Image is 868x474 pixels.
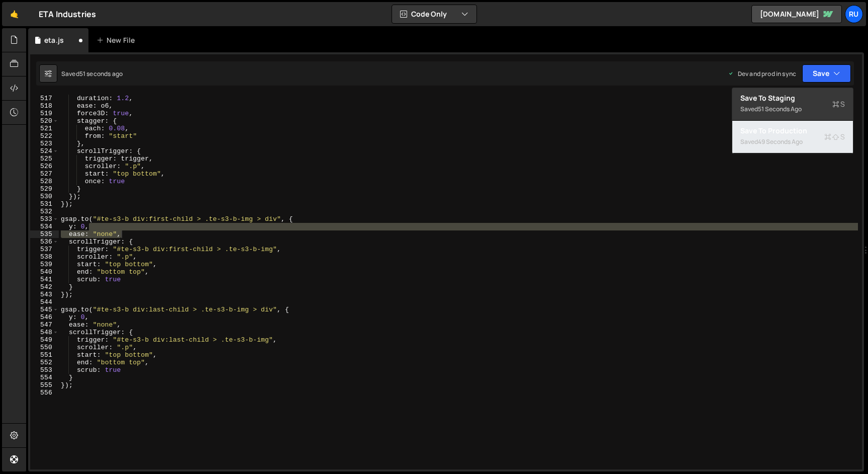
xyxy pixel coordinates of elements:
[30,313,59,321] div: 546
[832,99,845,109] span: S
[740,93,845,103] div: Save to Staging
[30,140,59,147] div: 523
[758,105,802,113] div: 51 seconds ago
[30,117,59,125] div: 520
[30,298,59,306] div: 544
[30,208,59,215] div: 532
[30,336,59,344] div: 549
[30,185,59,193] div: 529
[30,170,59,178] div: 527
[30,155,59,163] div: 525
[30,178,59,185] div: 528
[30,200,59,208] div: 531
[30,223,59,230] div: 534
[30,351,59,359] div: 551
[30,132,59,140] div: 522
[30,193,59,200] div: 530
[30,321,59,329] div: 547
[30,381,59,389] div: 555
[30,276,59,283] div: 541
[30,291,59,298] div: 543
[30,246,59,253] div: 537
[30,366,59,374] div: 553
[30,359,59,366] div: 552
[30,329,59,336] div: 548
[732,88,853,121] button: Save to StagingS Saved51 seconds ago
[30,238,59,246] div: 536
[740,136,845,148] div: Saved
[30,215,59,223] div: 533
[802,64,851,83] button: Save
[30,95,59,102] div: 517
[30,163,59,170] div: 526
[39,8,96,20] div: ETA Industries
[30,110,59,117] div: 519
[732,121,853,153] button: Save to ProductionS Saved49 seconds ago
[30,125,59,132] div: 521
[30,268,59,276] div: 540
[845,5,863,23] a: Ru
[30,344,59,351] div: 550
[392,5,476,23] button: Code Only
[740,103,845,115] div: Saved
[728,69,796,78] div: Dev and prod in sync
[30,253,59,261] div: 538
[30,102,59,110] div: 518
[30,283,59,291] div: 542
[30,230,59,238] div: 535
[751,5,842,23] a: [DOMAIN_NAME]
[79,69,123,78] div: 51 seconds ago
[824,132,845,142] span: S
[30,147,59,155] div: 524
[97,35,139,45] div: New File
[30,261,59,268] div: 539
[30,389,59,397] div: 556
[30,374,59,381] div: 554
[2,2,27,26] a: 🤙
[758,137,803,146] div: 49 seconds ago
[30,306,59,313] div: 545
[44,35,64,45] div: eta.js
[740,126,845,136] div: Save to Production
[61,69,123,78] div: Saved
